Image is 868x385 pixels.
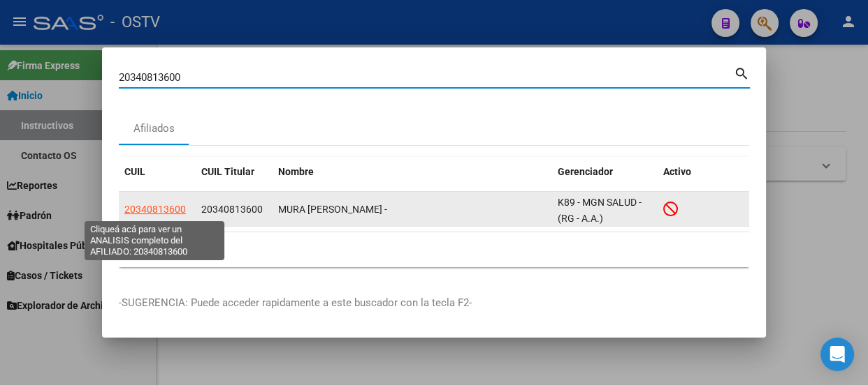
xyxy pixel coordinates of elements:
span: CUIL [124,166,145,177]
datatable-header-cell: CUIL [119,157,196,187]
span: 20340813600 [201,204,263,215]
p: -SUGERENCIA: Puede acceder rapidamente a este buscador con la tecla F2- [119,295,749,311]
span: Nombre [278,166,314,177]
div: MURA [PERSON_NAME] - [278,202,547,218]
datatable-header-cell: Gerenciador [552,157,658,187]
span: Activo [663,166,691,177]
span: Gerenciador [558,166,613,177]
span: CUIL Titular [201,166,254,177]
div: Afiliados [133,121,175,137]
datatable-header-cell: Activo [658,157,749,187]
div: 1 total [119,232,749,267]
datatable-header-cell: CUIL Titular [196,157,273,187]
span: K89 - MGN SALUD - (RG - A.A.) [558,197,642,224]
datatable-header-cell: Nombre [273,157,552,187]
span: 20340813600 [124,204,186,215]
div: Open Intercom Messenger [820,338,854,371]
mat-icon: search [734,64,750,81]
